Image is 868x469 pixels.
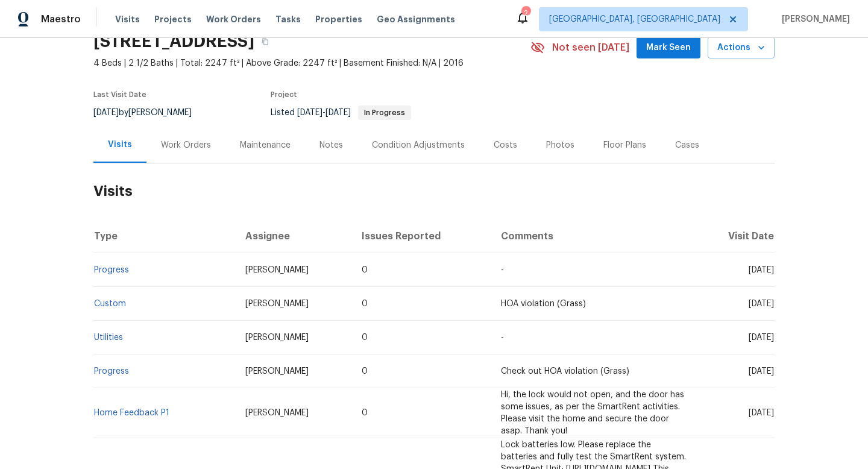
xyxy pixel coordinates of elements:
span: Geo Assignments [377,13,455,25]
span: Hi, the lock would not open, and the door has some issues, as per the SmartRent activities. Pleas... [501,391,684,435]
button: Mark Seen [637,37,700,59]
span: [PERSON_NAME] [245,266,309,274]
span: 4 Beds | 2 1/2 Baths | Total: 2247 ft² | Above Grade: 2247 ft² | Basement Finished: N/A | 2016 [93,57,530,69]
a: Home Feedback P1 [94,409,169,417]
span: 0 [362,367,368,376]
span: [DATE] [749,409,774,417]
span: Actions [717,40,765,55]
div: 2 [521,7,530,19]
span: - [501,266,504,274]
span: - [501,333,504,342]
div: Floor Plans [603,139,646,151]
div: Maintenance [240,139,291,151]
div: Cases [675,139,699,151]
span: Tasks [275,15,301,24]
span: HOA violation (Grass) [501,300,586,308]
div: by [PERSON_NAME] [93,105,206,120]
span: [PERSON_NAME] [245,333,309,342]
a: Utilities [94,333,123,342]
div: Condition Adjustments [372,139,465,151]
h2: Visits [93,163,775,219]
span: [DATE] [93,109,119,117]
th: Issues Reported [352,219,491,253]
span: Last Visit Date [93,91,146,98]
div: Costs [494,139,517,151]
span: 0 [362,409,368,417]
span: Maestro [41,13,81,25]
div: Photos [546,139,574,151]
span: 0 [362,300,368,308]
a: Progress [94,367,129,376]
th: Type [93,219,236,253]
span: [GEOGRAPHIC_DATA], [GEOGRAPHIC_DATA] [549,13,720,25]
span: - [297,109,351,117]
div: Work Orders [161,139,211,151]
span: [DATE] [749,266,774,274]
span: [DATE] [297,109,322,117]
span: Visits [115,13,140,25]
span: Check out HOA violation (Grass) [501,367,629,376]
span: 0 [362,333,368,342]
th: Visit Date [696,219,775,253]
a: Progress [94,266,129,274]
span: [PERSON_NAME] [245,409,309,417]
span: In Progress [359,109,410,116]
span: 0 [362,266,368,274]
span: [PERSON_NAME] [777,13,850,25]
span: Projects [154,13,192,25]
span: Work Orders [206,13,261,25]
span: [PERSON_NAME] [245,300,309,308]
span: [DATE] [749,367,774,376]
div: Notes [319,139,343,151]
div: Visits [108,139,132,151]
span: [PERSON_NAME] [245,367,309,376]
span: [DATE] [325,109,351,117]
span: [DATE] [749,333,774,342]
th: Comments [491,219,696,253]
span: Listed [271,109,411,117]
span: [DATE] [749,300,774,308]
button: Copy Address [254,31,276,52]
span: Not seen [DATE] [552,42,629,54]
span: Project [271,91,297,98]
span: Mark Seen [646,40,691,55]
th: Assignee [236,219,353,253]
h2: [STREET_ADDRESS] [93,36,254,48]
a: Custom [94,300,126,308]
button: Actions [708,37,775,59]
span: Properties [315,13,362,25]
